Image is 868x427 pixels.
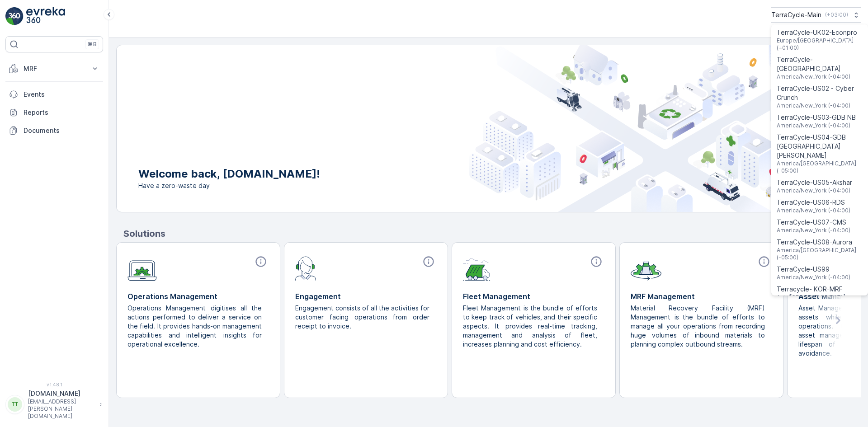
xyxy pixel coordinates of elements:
img: module-icon [295,255,316,281]
span: America/New_York (-04:00) [777,227,850,234]
button: MRF [5,60,103,78]
span: TerraCycle-US08-Aurora [777,238,863,247]
span: TerraCycle-US06-RDS [777,198,850,207]
p: Engagement [295,291,437,302]
span: Terracycle- KOR-MRF [777,285,863,294]
p: [EMAIL_ADDRESS][PERSON_NAME][DOMAIN_NAME] [28,398,95,420]
ul: Menu [771,24,868,296]
span: TerraCycle-[GEOGRAPHIC_DATA] [777,55,863,73]
a: Events [5,85,103,103]
span: Asia/[GEOGRAPHIC_DATA] (+09:00) [777,294,863,308]
p: Documents [24,126,99,135]
span: America/New_York (-04:00) [777,187,852,194]
p: Fleet Management is the bundle of efforts to keep track of vehicles, and their specific aspects. ... [463,304,597,349]
img: module-icon [631,255,661,281]
p: MRF [24,64,85,73]
img: module-icon [127,255,157,281]
span: America/New_York (-04:00) [777,274,850,281]
span: America/New_York (-04:00) [777,102,863,109]
div: TT [8,397,22,412]
p: MRF Management [631,291,772,302]
p: Reports [24,108,99,117]
img: logo [5,7,24,25]
p: Engagement consists of all the activities for customer facing operations from order receipt to in... [295,304,429,331]
img: city illustration [469,45,860,212]
span: TerraCycle-US05-Akshar [777,178,852,187]
p: Operations Management [127,291,269,302]
span: Have a zero-waste day [138,181,320,190]
span: TerraCycle-US02 - Cyber Crunch [777,84,863,102]
p: ⌘B [88,41,97,48]
img: module-icon [463,255,491,281]
span: America/New_York (-04:00) [777,73,863,80]
p: Fleet Management [463,291,604,302]
button: TerraCycle-Main(+03:00) [771,7,861,23]
span: America/[GEOGRAPHIC_DATA] (-05:00) [777,160,863,174]
p: Events [24,90,99,99]
p: Solutions [123,227,861,240]
span: TerraCycle-US04-GDB [GEOGRAPHIC_DATA][PERSON_NAME] [777,133,863,160]
p: Material Recovery Facility (MRF) Management is the bundle of efforts to manage all your operation... [631,304,765,349]
p: ( +03:00 ) [825,11,848,19]
span: TerraCycle-US07-CMS [777,218,850,227]
span: v 1.48.1 [5,382,103,387]
p: Operations Management digitises all the actions performed to deliver a service on the field. It p... [127,304,262,349]
p: TerraCycle-Main [771,10,821,19]
span: America/New_York (-04:00) [777,207,850,214]
p: Welcome back, [DOMAIN_NAME]! [138,167,320,181]
span: America/[GEOGRAPHIC_DATA] (-05:00) [777,247,863,261]
button: TT[DOMAIN_NAME][EMAIL_ADDRESS][PERSON_NAME][DOMAIN_NAME] [5,389,103,420]
span: America/New_York (-04:00) [777,122,856,129]
a: Reports [5,103,103,122]
img: logo_light-DOdMpM7g.png [26,7,65,25]
span: TerraCycle-US99 [777,265,850,274]
span: Europe/[GEOGRAPHIC_DATA] (+01:00) [777,37,863,52]
span: TerraCycle-US03-GDB NB [777,113,856,122]
a: Documents [5,122,103,140]
span: TerraCycle-UK02-Econpro [777,28,863,37]
p: [DOMAIN_NAME] [28,389,95,398]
